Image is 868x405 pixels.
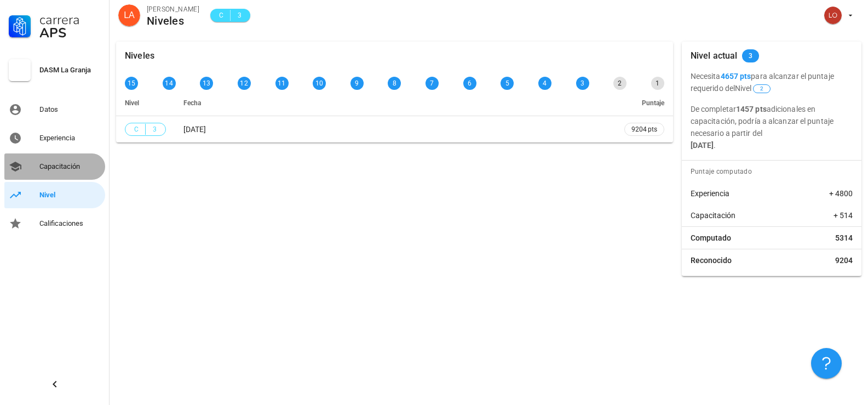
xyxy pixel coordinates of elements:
div: Puntaje computado [686,161,861,182]
div: 8 [388,77,401,90]
span: 3 [235,10,244,21]
div: [PERSON_NAME] [147,4,199,15]
div: 4 [538,77,551,90]
span: Capacitación [691,210,735,221]
span: Nivel [735,84,772,93]
div: 2 [613,77,626,90]
span: Computado [691,232,731,243]
div: 1 [651,77,664,90]
span: Puntaje [642,99,664,107]
div: Calificaciones [39,219,101,228]
a: Experiencia [4,125,105,151]
div: DASM La Granja [39,66,101,75]
b: 1457 pts [736,105,767,113]
span: Experiencia [691,188,729,199]
div: Nivel actual [691,42,738,70]
th: Nivel [116,90,175,116]
span: 2 [760,85,763,93]
p: Necesita para alcanzar el puntaje requerido del [691,70,853,94]
a: Nivel [4,182,105,208]
span: + 514 [833,210,853,221]
th: Fecha [175,90,616,116]
div: APS [39,26,101,39]
p: De completar adicionales en capacitación, podría a alcanzar el puntaje necesario a partir del . [691,103,853,151]
span: Fecha [183,99,201,107]
div: 11 [275,77,289,90]
div: Experiencia [39,134,101,142]
span: LA [124,4,135,26]
div: Capacitación [39,162,101,171]
div: 7 [426,77,439,90]
div: 14 [163,77,176,90]
b: [DATE] [691,141,714,150]
div: Datos [39,105,101,114]
div: avatar [824,7,842,24]
div: 9 [350,77,364,90]
b: 4657 pts [721,72,751,81]
a: Capacitación [4,153,105,180]
div: avatar [118,4,140,26]
div: 5 [501,77,514,90]
a: Datos [4,96,105,123]
span: C [217,10,226,21]
div: Carrera [39,13,101,26]
span: 9204 [835,255,853,266]
span: C [132,124,141,135]
span: Reconocido [691,255,732,266]
div: 10 [313,77,326,90]
div: 12 [238,77,251,90]
div: 6 [463,77,476,90]
div: Niveles [147,15,199,27]
span: + 4800 [829,188,853,199]
th: Puntaje [616,90,673,116]
span: 3 [150,124,159,135]
div: 3 [576,77,589,90]
div: 13 [200,77,213,90]
span: 5314 [835,232,853,243]
span: 3 [749,49,752,62]
span: 9204 pts [631,124,657,135]
div: Nivel [39,191,101,199]
span: [DATE] [183,125,206,134]
span: Nivel [125,99,139,107]
a: Calificaciones [4,210,105,237]
div: Niveles [125,42,154,70]
div: 15 [125,77,138,90]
